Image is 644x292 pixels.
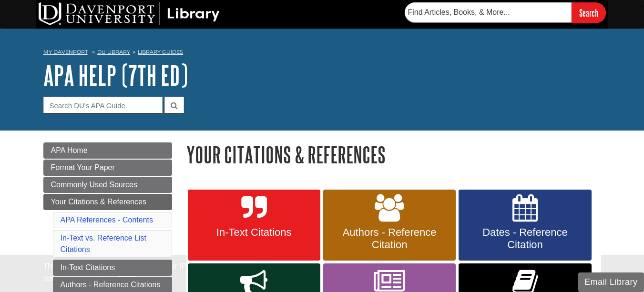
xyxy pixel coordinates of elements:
[138,49,183,55] a: Library Guides
[43,160,172,176] a: Format Your Paper
[43,177,172,193] a: Commonly Used Sources
[186,142,601,167] h1: Your Citations & References
[43,60,188,90] a: APA Help (7th Ed)
[51,146,88,154] span: APA Home
[459,190,591,261] a: Dates - Reference Citation
[405,2,572,22] input: Find Articles, Books, & More...
[53,260,172,276] a: In-Text Citations
[43,46,601,61] nav: breadcrumb
[43,142,172,159] a: APA Home
[330,226,449,251] span: Authors - Reference Citation
[405,2,606,23] form: Searches DU Library's articles, books, and more
[188,190,320,261] a: In-Text Citations
[43,48,88,56] a: My Davenport
[51,163,115,171] span: Format Your Paper
[195,226,313,239] span: In-Text Citations
[43,97,163,113] input: Search DU's APA Guide
[39,2,220,25] img: DU Library
[51,198,146,206] span: Your Citations & References
[572,2,606,23] input: Search
[97,49,130,55] a: DU Library
[43,194,172,210] a: Your Citations & References
[578,272,644,292] button: Email Library
[466,226,584,251] span: Dates - Reference Citation
[61,216,153,224] a: APA References - Contents
[323,190,456,261] a: Authors - Reference Citation
[51,181,137,189] span: Commonly Used Sources
[61,234,147,253] a: In-Text vs. Reference List Citations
